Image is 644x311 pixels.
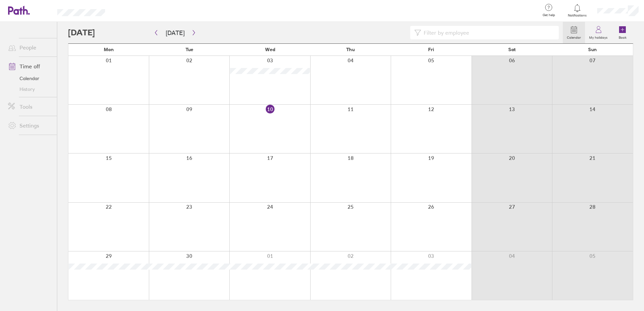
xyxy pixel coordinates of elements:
a: History [3,84,57,95]
a: Tools [3,100,57,113]
span: Get help [538,13,560,17]
span: Fri [428,47,434,52]
span: Thu [346,47,355,52]
span: Sun [588,47,597,52]
label: Calendar [563,34,585,40]
span: Mon [104,47,114,52]
input: Filter by employee [421,26,555,39]
a: Book [612,22,633,43]
a: People [3,41,57,54]
span: Sat [508,47,516,52]
a: Settings [3,119,57,132]
a: Notifications [567,3,588,18]
a: My holidays [585,22,612,43]
label: My holidays [585,34,612,40]
span: Wed [265,47,275,52]
span: Tue [186,47,193,52]
a: Time off [3,60,57,73]
a: Calendar [3,73,57,84]
span: Notifications [567,13,588,18]
button: [DATE] [160,27,190,38]
a: Calendar [563,22,585,43]
label: Book [615,34,631,40]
